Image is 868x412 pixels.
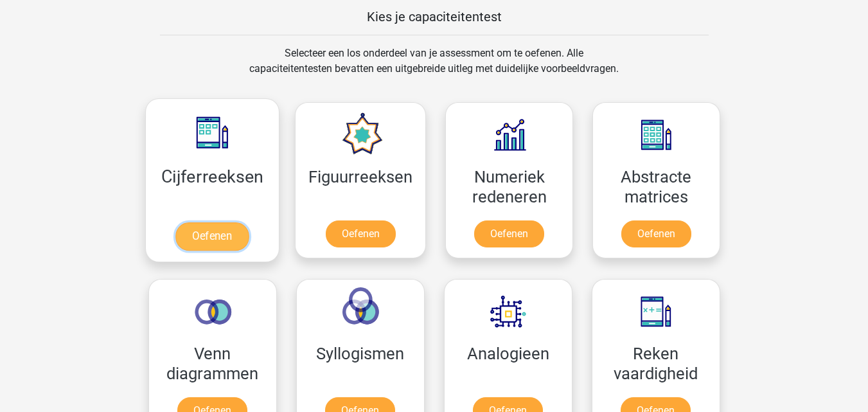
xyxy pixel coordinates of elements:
a: Oefenen [474,220,544,247]
a: Oefenen [621,220,691,247]
a: Oefenen [326,220,396,247]
h5: Kies je capaciteitentest [160,9,709,24]
div: Selecteer een los onderdeel van je assessment om te oefenen. Alle capaciteitentesten bevatten een... [237,46,631,92]
a: Oefenen [175,222,249,251]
